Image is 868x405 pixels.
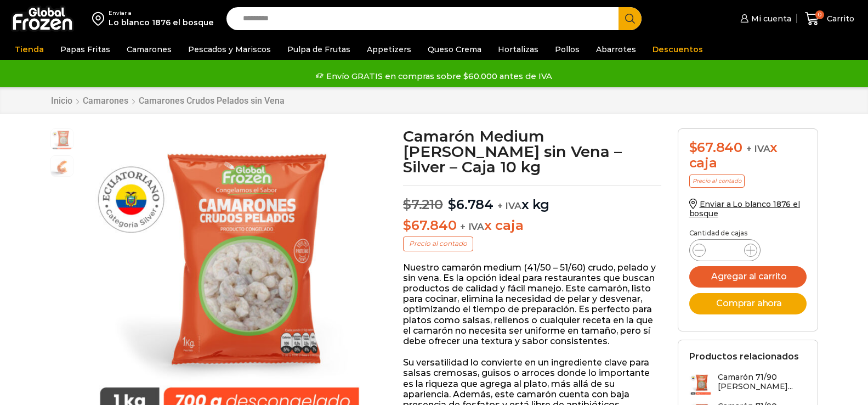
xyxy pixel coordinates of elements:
[689,351,799,362] h2: Productos relacionados
[689,140,807,172] div: x caja
[403,218,661,234] p: x caja
[82,95,129,106] a: Camarones
[422,39,487,60] a: Queso Crema
[138,95,285,106] a: Camarones Crudos Pelados sin Vena
[689,139,742,155] bdi: 67.840
[549,39,585,60] a: Pollos
[403,217,456,233] bdi: 67.840
[9,39,49,60] a: Tienda
[51,156,73,178] span: camaron-sin-cascara
[591,39,642,60] a: Abarrotes
[689,139,697,155] span: $
[282,39,356,60] a: Pulpa de Frutas
[403,196,443,212] bdi: 7.210
[403,217,411,233] span: $
[92,9,109,28] img: address-field-icon.svg
[689,373,807,396] a: Camarón 71/90 [PERSON_NAME]...
[689,175,745,188] p: Precio al contado
[448,196,456,212] span: $
[361,39,417,60] a: Appetizers
[815,10,824,19] span: 0
[746,143,770,154] span: + IVA
[460,221,484,232] span: + IVA
[824,13,854,24] span: Carrito
[714,243,735,258] input: Product quantity
[121,39,177,60] a: Camarones
[737,8,791,30] a: Mi cuenta
[689,293,807,314] button: Comprar ahora
[492,39,544,60] a: Hortalizas
[183,39,276,60] a: Pescados y Mariscos
[50,95,285,106] nav: Breadcrumb
[689,229,807,237] p: Cantidad de cajas
[55,39,116,60] a: Papas Fritas
[403,262,661,347] p: Nuestro camarón medium (41/50 – 51/60) crudo, pelado y sin vena. Es la opción ideal para restaura...
[689,266,807,288] button: Agregar al carrito
[802,6,857,32] a: 0 Carrito
[748,13,791,24] span: Mi cuenta
[647,39,708,60] a: Descuentos
[51,129,73,151] span: PM04004043
[448,196,493,212] bdi: 6.784
[109,9,214,17] div: Enviar a
[689,199,800,218] a: Enviar a Lo blanco 1876 el bosque
[403,196,411,212] span: $
[619,7,642,30] button: Search button
[403,237,473,251] p: Precio al contado
[497,200,521,211] span: + IVA
[718,373,807,391] h3: Camarón 71/90 [PERSON_NAME]...
[109,17,214,28] div: Lo blanco 1876 el bosque
[403,185,661,213] p: x kg
[403,128,661,175] h1: Camarón Medium [PERSON_NAME] sin Vena – Silver – Caja 10 kg
[50,95,73,106] a: Inicio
